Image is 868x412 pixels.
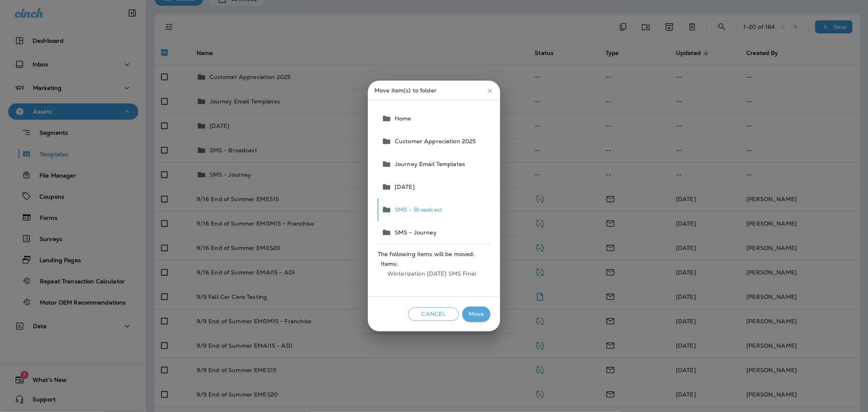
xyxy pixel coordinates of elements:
[391,184,415,190] span: [DATE]
[378,175,490,198] button: [DATE]
[378,198,490,221] button: SMS - Broadcast
[378,153,490,175] button: Journey Email Templates
[391,229,437,236] span: SMS - Journey
[381,267,487,280] span: Winterization [DATE] SMS Final
[391,161,465,167] span: Journey Email Templates
[374,87,494,94] p: Move item(s) to folder
[462,307,490,322] button: Move
[391,138,476,145] span: Customer Appreciation 2025
[391,206,442,213] span: SMS - Broadcast
[381,261,487,267] span: Items:
[378,221,490,244] button: SMS - Journey
[378,251,490,257] span: The following items will be moved:
[483,84,497,98] button: close
[378,130,490,153] button: Customer Appreciation 2025
[408,307,459,321] button: Cancel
